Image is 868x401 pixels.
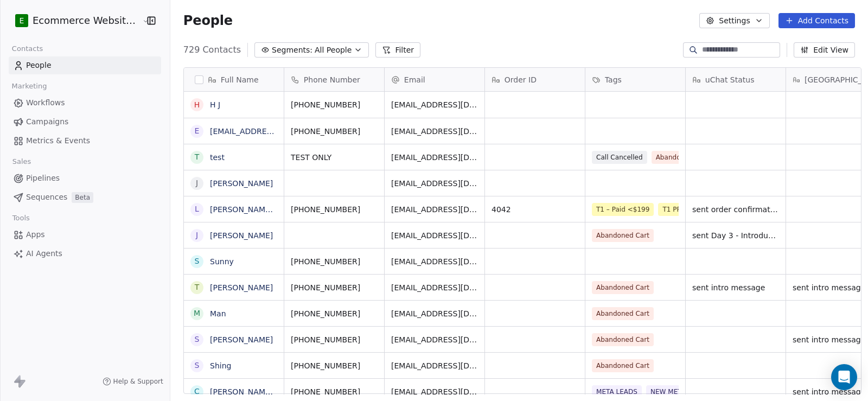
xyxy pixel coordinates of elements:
span: Email [404,74,425,85]
a: [PERSON_NAME] [PERSON_NAME] [210,205,339,214]
span: [PHONE_NUMBER] [291,360,378,371]
span: [PHONE_NUMBER] [291,282,378,293]
span: Abandoned Cart [592,281,654,294]
span: Segments: [272,44,312,56]
span: Abandoned Cart [651,151,713,164]
a: Metrics & Events [9,132,161,150]
span: Tags [605,74,622,85]
a: [PERSON_NAME] [PERSON_NAME] [210,387,339,396]
span: All People [315,44,352,56]
span: Phone Number [304,74,360,85]
div: J [196,230,198,241]
span: [EMAIL_ADDRESS][DOMAIN_NAME] [391,386,478,397]
span: Beta [72,192,93,203]
div: grid [184,92,284,394]
a: Pipelines [9,169,161,187]
span: People [26,60,52,71]
span: [PHONE_NUMBER] [291,334,378,345]
div: e [194,125,199,137]
span: Abandoned Cart [592,359,654,372]
div: S [194,360,199,371]
span: People [183,12,233,29]
div: H [194,99,200,111]
span: Full Name [221,74,259,85]
a: [PERSON_NAME] [210,335,273,344]
a: [PERSON_NAME] [210,179,273,188]
button: EEcommerce Website Builder [13,11,135,30]
a: Sunny [210,257,234,266]
span: [EMAIL_ADDRESS][DOMAIN_NAME] [391,178,478,189]
span: E [20,15,24,26]
div: Tags [585,68,685,91]
button: Settings [699,13,769,28]
div: Email [385,68,484,91]
span: Sales [8,154,36,170]
span: [EMAIL_ADDRESS][DOMAIN_NAME] [391,282,478,293]
div: Phone Number [284,68,384,91]
div: T [195,282,200,293]
div: t [195,151,200,163]
a: Man [210,309,226,318]
span: Abandoned Cart [592,307,654,320]
span: META LEADS [592,385,642,398]
span: [EMAIL_ADDRESS][DOMAIN_NAME] [391,334,478,345]
span: [EMAIL_ADDRESS][DOMAIN_NAME] [391,308,478,319]
span: [EMAIL_ADDRESS][DOMAIN_NAME] [391,204,478,215]
span: Sequences [26,192,67,203]
a: Campaigns [9,113,161,131]
span: sent Day 3 - Introduction to our service [692,230,779,241]
span: [EMAIL_ADDRESS][DOMAIN_NAME] [391,230,478,241]
a: H J [210,100,220,109]
a: test [210,153,225,162]
span: [EMAIL_ADDRESS][DOMAIN_NAME] [391,126,478,137]
a: [PERSON_NAME] [210,231,273,240]
div: Full Name [184,68,284,91]
span: Help & Support [113,377,163,386]
span: T1 PRICE [658,203,696,216]
span: 4042 [492,204,578,215]
span: TEST ONLY [291,152,378,163]
div: M [194,308,200,319]
a: [PERSON_NAME] [210,283,273,292]
button: Add Contacts [778,13,855,28]
span: [EMAIL_ADDRESS][DOMAIN_NAME] [391,152,478,163]
button: Edit View [794,42,855,58]
span: Workflows [26,97,65,109]
span: [EMAIL_ADDRESS][DOMAIN_NAME] [391,99,478,110]
span: T1 – Paid <$199 [592,203,654,216]
span: Apps [26,229,45,240]
span: Order ID [505,74,537,85]
span: [PHONE_NUMBER] [291,256,378,267]
span: Campaigns [26,116,68,128]
span: Abandoned Cart [592,333,654,346]
span: sent order confirmation [692,204,779,215]
span: [EMAIL_ADDRESS][DOMAIN_NAME] [391,360,478,371]
span: [PHONE_NUMBER] [291,126,378,137]
span: sent intro message [692,282,779,293]
a: People [9,56,161,74]
span: [PHONE_NUMBER] [291,386,378,397]
span: Tools [8,210,34,226]
span: Call Cancelled [592,151,647,164]
div: L [195,203,199,215]
span: 729 Contacts [183,43,241,56]
a: Shing [210,361,231,370]
div: C [194,386,200,397]
span: Abandoned Cart [592,229,654,242]
span: Marketing [7,78,52,94]
span: AI Agents [26,248,62,259]
a: AI Agents [9,245,161,263]
span: Ecommerce Website Builder [33,14,139,28]
span: Metrics & Events [26,135,90,147]
div: S [194,256,199,267]
span: Pipelines [26,173,60,184]
a: [EMAIL_ADDRESS][DOMAIN_NAME] [210,127,343,136]
span: [EMAIL_ADDRESS][DOMAIN_NAME] [391,256,478,267]
span: [PHONE_NUMBER] [291,204,378,215]
div: uChat Status [686,68,786,91]
div: J [196,177,198,189]
span: Contacts [7,41,48,57]
span: uChat Status [705,74,755,85]
span: [PHONE_NUMBER] [291,99,378,110]
span: [PHONE_NUMBER] [291,308,378,319]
